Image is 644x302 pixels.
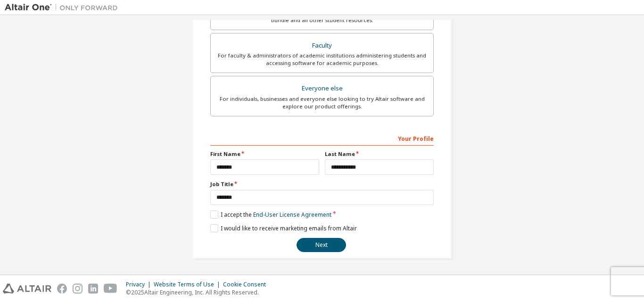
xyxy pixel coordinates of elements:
[216,95,428,110] div: For individuals, businesses and everyone else looking to try Altair software and explore our prod...
[104,284,117,294] img: youtube.svg
[57,284,67,294] img: facebook.svg
[88,284,98,294] img: linkedin.svg
[253,211,331,219] a: End-User License Agreement
[210,180,434,188] label: Job Title
[210,131,434,146] div: Your Profile
[223,281,272,288] div: Cookie Consent
[3,284,51,294] img: altair_logo.svg
[73,284,83,294] img: instagram.svg
[210,211,331,219] label: I accept the
[216,52,428,67] div: For faculty & administrators of academic institutions administering students and accessing softwa...
[210,150,319,158] label: First Name
[297,238,346,252] button: Next
[5,3,123,12] img: Altair One
[325,150,434,158] label: Last Name
[126,281,154,288] div: Privacy
[216,82,428,95] div: Everyone else
[154,281,223,288] div: Website Terms of Use
[126,288,272,296] p: © 2025 Altair Engineering, Inc. All Rights Reserved.
[216,39,428,52] div: Faculty
[210,224,357,232] label: I would like to receive marketing emails from Altair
